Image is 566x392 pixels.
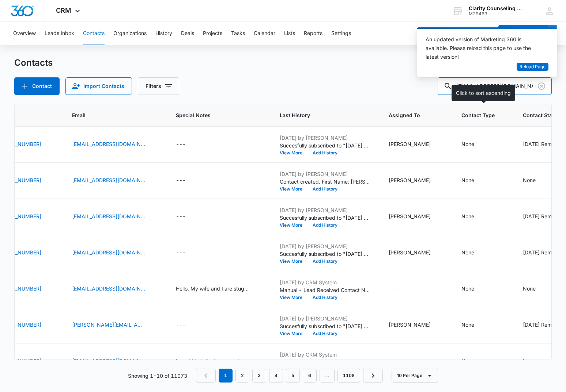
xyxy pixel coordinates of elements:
span: Special Notes [176,111,252,119]
span: Assigned To [389,111,433,119]
button: Add Contact [498,25,548,42]
div: --- [176,249,186,257]
div: Email - bradleybenny@gmail.com - Select to Edit Field [72,285,158,293]
button: Add Contact [14,77,60,95]
button: Reload Page [517,63,548,71]
button: View More [280,187,307,191]
div: Email - kejones@nc.rr.com - Select to Edit Field [72,140,158,149]
div: Hello, My wife and I are stuggling with out [DEMOGRAPHIC_DATA]. We are looking for some help. I s... [176,285,249,292]
div: Special Notes - I would just like to connect with someone to confirm that my insurance is in-netw... [176,357,262,366]
div: Contact Type - None - Select to Edit Field [461,357,487,366]
a: [PERSON_NAME][EMAIL_ADDRESS][DOMAIN_NAME] [72,321,145,328]
p: Succesfully subscribed to "[DATE] Reminder". [280,142,371,149]
div: Assigned To - - Select to Edit Field [389,357,412,366]
button: View More [280,151,307,155]
a: [EMAIL_ADDRESS][DOMAIN_NAME] [72,176,145,184]
a: Page 1108 [337,369,360,383]
div: --- [389,285,399,293]
a: Page 6 [303,369,317,383]
button: Lists [284,22,295,45]
nav: Pagination [196,369,383,383]
div: Email - lynnc.115@gmail.com - Select to Edit Field [72,249,158,257]
div: Contact Status - None - Select to Edit Field [523,285,549,293]
h1: Contacts [14,57,53,68]
div: Special Notes - Hello, My wife and I are stuggling with out 10 year old. We are looking for some ... [176,285,262,293]
div: None [523,176,536,184]
button: View More [280,295,307,300]
div: --- [176,212,186,221]
button: Clear [536,80,547,92]
button: History [155,22,172,45]
button: Tasks [231,22,245,45]
div: None [461,249,474,256]
a: Page 5 [286,369,300,383]
div: None [461,176,474,184]
button: View More [280,223,307,227]
button: Filters [138,77,179,95]
div: account name [469,5,522,11]
div: Contact Type - None - Select to Edit Field [461,212,487,221]
div: None [461,357,474,365]
div: None [461,212,474,220]
div: Contact Type - None - Select to Edit Field [461,249,487,257]
div: --- [176,176,186,185]
div: --- [176,321,186,330]
p: [DATE] by CRM System [280,351,371,358]
div: Email - penperr@gmail.com - Select to Edit Field [72,176,158,185]
a: [EMAIL_ADDRESS][DOMAIN_NAME] [72,357,145,365]
div: Contact Status - None - Select to Edit Field [523,357,549,366]
a: [EMAIL_ADDRESS][DOMAIN_NAME] [72,285,145,292]
button: Leads Inbox [45,22,74,45]
div: --- [389,357,399,366]
p: Succesfully subscribed to "[DATE] Reminder". [280,214,371,222]
div: Click to sort ascending [452,85,515,101]
button: Settings [331,22,351,45]
div: Assigned To - Morgan DiGirolamo - Select to Edit Field [389,321,444,330]
div: None [461,140,474,148]
div: Special Notes - - Select to Edit Field [176,321,199,330]
div: None [461,285,474,292]
div: None [523,357,536,365]
button: View More [280,331,307,336]
a: Page 2 [235,369,249,383]
p: Succesfully subscribed to "[DATE] Reminder". [280,250,371,258]
div: Contact Type - None - Select to Edit Field [461,285,487,293]
button: Contacts [83,22,105,45]
button: 10 Per Page [392,369,438,383]
div: account id [469,11,522,16]
div: [PERSON_NAME] [389,321,431,328]
em: 1 [219,369,233,383]
div: Assigned To - - Select to Edit Field [389,285,412,293]
div: Contact Type - None - Select to Edit Field [461,321,487,330]
button: Add History [307,331,343,336]
span: Reload Page [520,64,546,70]
a: Page 4 [269,369,283,383]
p: Showing 1-10 of 11073 [128,372,187,380]
div: Special Notes - - Select to Edit Field [176,140,199,149]
button: Overview [13,22,36,45]
span: CRM [56,7,71,14]
div: [PERSON_NAME] [389,176,431,184]
button: Add History [307,187,343,191]
span: Contact Type [461,111,495,119]
a: Page 3 [252,369,266,383]
div: [PERSON_NAME] [389,249,431,256]
button: Deals [181,22,194,45]
div: Email - james.head88@icloud.com - Select to Edit Field [72,321,158,330]
div: [PERSON_NAME] [389,212,431,220]
button: Reports [304,22,322,45]
p: Succesfully subscribed to "[DATE] Reminder". [280,322,371,330]
button: Import Contacts [65,77,132,95]
div: Special Notes - - Select to Edit Field [176,176,199,185]
a: Next Page [363,369,383,383]
div: Contact Status - None - Select to Edit Field [523,176,549,185]
div: An updated version of Marketing 360 is available. Please reload this page to use the latest version! [426,35,540,61]
div: Assigned To - Morgan DiGirolamo - Select to Edit Field [389,140,444,149]
button: Add History [307,151,343,155]
div: Assigned To - Morgan DiGirolamo - Select to Edit Field [389,249,444,257]
div: Assigned To - Morgan DiGirolamo - Select to Edit Field [389,176,444,185]
div: [PERSON_NAME] [389,140,431,148]
div: None [461,321,474,328]
p: Contact created. First Name: [PERSON_NAME] Last Name: [PERSON_NAME] Phone: [PHONE_NUMBER] Email: ... [280,178,371,185]
button: Add History [307,259,343,264]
